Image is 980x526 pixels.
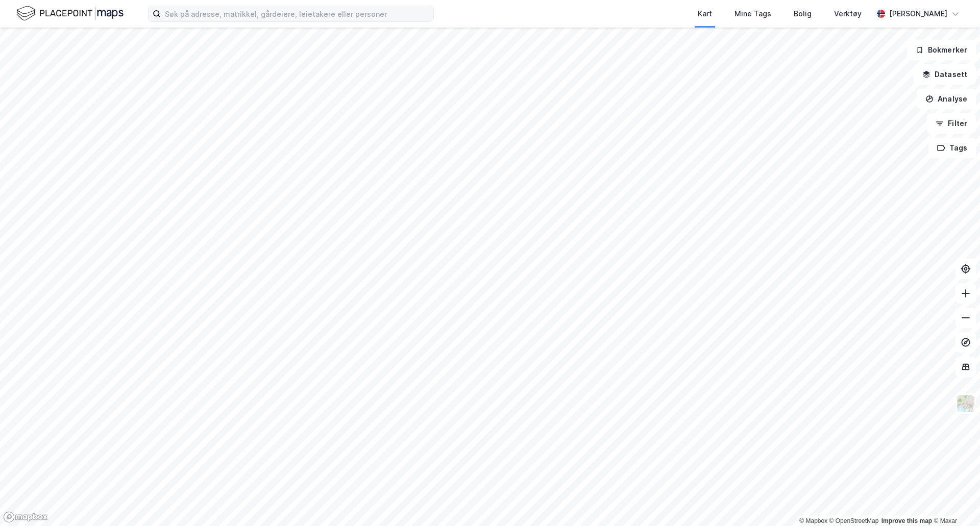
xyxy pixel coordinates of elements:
[929,477,980,526] div: Kontrollprogram for chat
[16,5,124,22] img: logo.f888ab2527a4732fd821a326f86c7f29.svg
[794,8,812,20] div: Bolig
[698,8,712,20] div: Kart
[834,8,862,20] div: Verktøy
[734,8,771,20] div: Mine Tags
[161,6,433,21] input: Søk på adresse, matrikkel, gårdeiere, leietakere eller personer
[929,477,980,526] iframe: Chat Widget
[889,8,947,20] div: [PERSON_NAME]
